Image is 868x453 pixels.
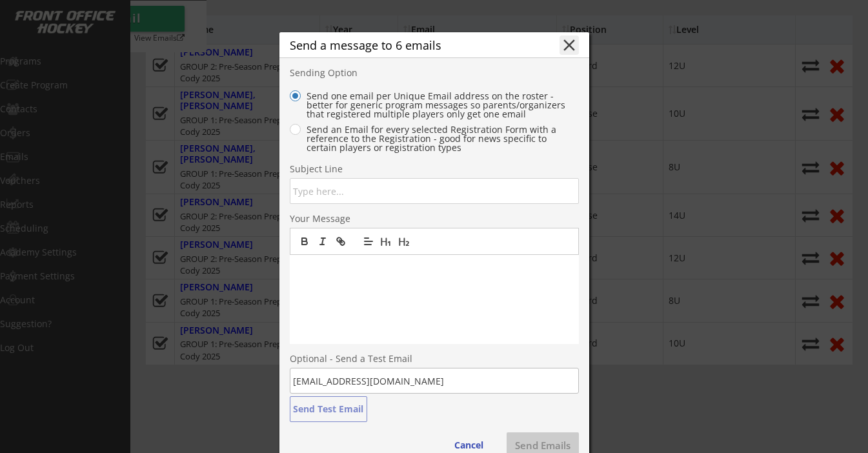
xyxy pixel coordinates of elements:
[290,354,535,365] div: Optional - Send a Test Email
[290,368,579,394] input: Email address
[290,214,381,225] div: Your Message
[303,92,579,119] label: Send one email per Unique Email address on the roster - better for generic program messages so pa...
[359,234,378,249] span: Text alignment
[290,178,579,204] input: Type here...
[290,165,381,176] div: Subject Line
[290,39,560,51] div: Send a message to 6 emails
[290,68,381,79] div: Sending Option
[303,125,579,152] label: Send an Email for every selected Registration Form with a reference to the Registration - good fo...
[560,35,579,55] button: close
[290,396,367,422] button: Send Test Email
